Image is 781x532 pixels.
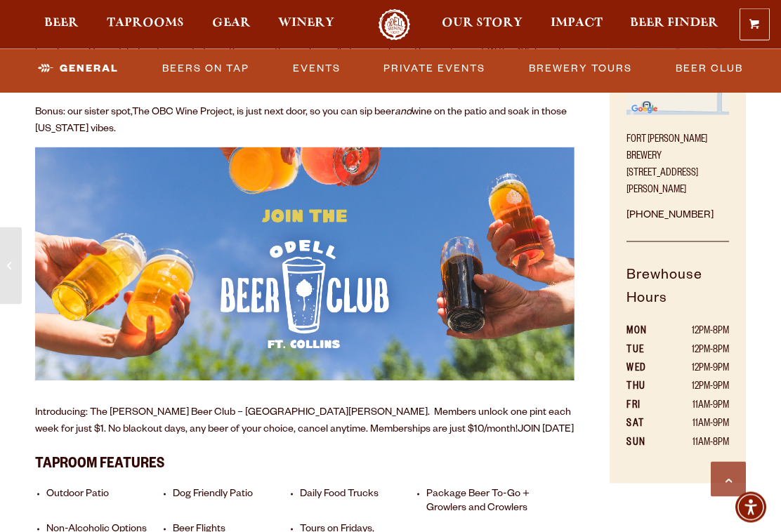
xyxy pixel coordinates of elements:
span: Gear [212,18,251,29]
a: Our Story [433,9,532,41]
th: SUN [626,434,663,453]
th: SAT [626,415,663,434]
a: The OBC Wine Project [132,107,232,119]
span: Beer [44,18,79,29]
li: Daily Food Trucks [300,488,421,515]
a: Odell Home [368,9,421,41]
a: [PHONE_NUMBER] [626,211,714,222]
a: Private Events [378,53,491,85]
th: THU [626,378,663,397]
a: Brewery Tours [523,53,638,85]
li: Package Beer To-Go + Growlers and Crowlers [426,488,548,515]
a: Beer [35,9,88,41]
a: Beer Finder [621,9,728,41]
th: WED [626,360,663,378]
td: 11AM-8PM [663,434,729,453]
a: JOIN [DATE] [518,425,574,436]
th: MON [626,323,663,341]
a: Find on Google Maps (opens in a new window) [626,108,729,119]
h5: Brewhouse Hours [626,265,729,324]
p: Fort [PERSON_NAME] Brewery [STREET_ADDRESS][PERSON_NAME] [626,124,729,199]
a: Beer Club [670,53,749,85]
a: Impact [542,9,612,41]
a: General [32,53,124,85]
span: Beer Finder [630,18,718,29]
td: 12PM-9PM [663,378,729,397]
a: Beers on Tap [157,53,255,85]
td: 11AM-9PM [663,397,729,415]
a: Events [287,53,346,85]
span: Impact [551,18,603,29]
li: Dog Friendly Patio [173,488,294,515]
p: Introducing: The [PERSON_NAME] Beer Club – [GEOGRAPHIC_DATA][PERSON_NAME]. Members unlock one pin... [35,405,575,439]
td: 12PM-9PM [663,360,729,378]
td: 12PM-8PM [663,323,729,341]
a: Scroll to top [711,462,746,497]
a: Gear [203,9,260,41]
li: Outdoor Patio [46,488,168,515]
div: Accessibility Menu [735,492,766,523]
th: TUE [626,342,663,360]
em: and [395,107,412,119]
span: Winery [278,18,334,29]
span: Taprooms [107,18,184,29]
td: 12PM-8PM [663,342,729,360]
h3: Taproom Features [35,448,575,477]
span: Our Story [442,18,523,29]
a: Taprooms [98,9,193,41]
a: Winery [269,9,343,41]
p: Bonus: our sister spot, , is just next door, so you can sip beer wine on the patio and soak in th... [35,105,575,138]
td: 11AM-9PM [663,415,729,434]
th: FRI [626,397,663,415]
